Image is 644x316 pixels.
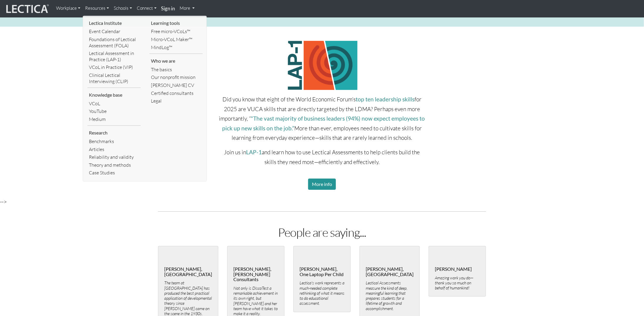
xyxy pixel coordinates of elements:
[435,266,480,272] h5: [PERSON_NAME]
[149,73,203,81] a: Our nonprofit mission
[218,95,427,143] p: Did you know that eight of the World Economic Forum's for 2025 are VUCA skills that are directly ...
[222,115,425,132] a: "The vast majority of business leaders (94%) now expect employees to pick up new skills on the job.”
[87,107,141,115] a: YouTube
[246,149,262,155] a: LAP-1
[87,71,141,85] a: Clinical Lectical Interviewing (CLIP)
[149,56,203,66] li: Who we are
[149,97,203,105] a: Legal
[300,266,344,277] h5: [PERSON_NAME], One Laptop Per Child
[435,275,480,291] p: Amazing work you do—thank you so much on behalf of humankind!
[164,280,212,316] p: The team at [GEOGRAPHIC_DATA] has produced the best practical application of developmental theory...
[149,66,203,74] a: The basics
[308,179,336,190] a: More info
[87,161,141,169] a: Theory and methods
[158,226,486,239] h1: People are saying...
[366,266,414,277] h5: [PERSON_NAME], [GEOGRAPHIC_DATA]
[87,169,141,177] a: Case Studies
[87,27,141,35] a: Event Calendar
[87,153,141,161] a: Reliability and validity
[366,280,414,311] p: Lectical Assessments measure the kind of deep, meaningful learning that prepares students for a l...
[87,90,141,100] li: Knowledge base
[149,18,203,28] li: Learning tools
[134,2,159,14] a: Connect
[161,5,175,12] strong: Sign in
[178,2,197,14] a: More
[87,35,141,49] a: Foundations of Lectical Assessment (FOLA)
[300,280,344,306] p: Lectica's work represents a much-needed complete rethinking of what it means to do educational as...
[54,2,83,14] a: Workplace
[218,148,427,167] p: Join us in and learn how to use Lectical Assessments to help clients build the skills they need m...
[87,100,141,108] a: VCoL
[111,2,134,14] a: Schools
[149,81,203,89] a: [PERSON_NAME] CV
[5,3,49,14] img: lecticalive
[356,96,414,103] a: top ten leadership skills
[87,49,141,63] a: Lectical Assessment in Practice (LAP-1)
[83,2,111,14] a: Resources
[87,145,141,153] a: Articles
[87,115,141,123] a: Medium
[87,18,141,28] li: Lectica Institute
[87,137,141,145] a: Benchmarks
[87,63,141,71] a: VCoL in Practice (VIP)
[149,89,203,97] a: Certified consultants
[87,128,141,137] li: Research
[159,2,178,15] a: Sign in
[149,43,203,51] a: MindLog™
[149,35,203,43] a: Micro-VCoL Maker™
[233,266,278,282] h5: [PERSON_NAME], [PERSON_NAME] Consultants
[164,266,212,277] h5: [PERSON_NAME], [GEOGRAPHIC_DATA]
[149,27,203,35] a: Free micro-VCoLs™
